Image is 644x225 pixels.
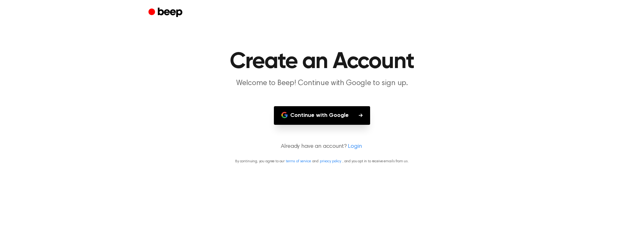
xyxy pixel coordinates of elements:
a: privacy policy [320,159,341,163]
p: Welcome to Beep! Continue with Google to sign up. [201,78,443,89]
h1: Create an Account [161,50,483,73]
a: terms of service [286,159,311,163]
button: Continue with Google [274,106,370,125]
p: By continuing, you agree to our and , and you opt in to receive emails from us. [8,159,636,164]
p: Already have an account? [8,142,636,151]
a: Login [348,142,362,151]
a: Beep [148,7,184,19]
